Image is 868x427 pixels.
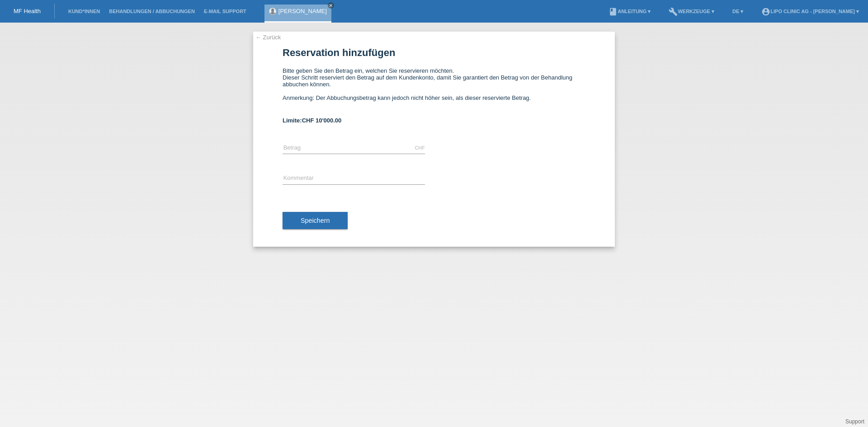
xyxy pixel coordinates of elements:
[301,217,330,224] span: Speichern
[14,8,41,14] a: MF Health
[669,7,678,16] i: build
[283,67,585,108] div: Bitte geben Sie den Betrag ein, welchen Sie reservieren möchten. Dieser Schritt reserviert den Be...
[728,9,748,14] a: DE ▾
[609,7,618,16] i: book
[278,8,327,14] a: [PERSON_NAME]
[283,117,341,124] b: Limite:
[329,3,333,8] i: close
[604,9,655,14] a: bookAnleitung ▾
[283,212,348,229] button: Speichern
[415,145,425,150] div: CHF
[64,9,104,14] a: Kund*innen
[104,9,199,14] a: Behandlungen / Abbuchungen
[199,9,251,14] a: E-Mail Support
[255,34,281,41] a: ← Zurück
[328,2,334,9] a: close
[283,47,585,58] h1: Reservation hinzufügen
[302,117,342,124] span: CHF 10'000.00
[761,7,770,16] i: account_circle
[757,9,863,14] a: account_circleLIPO CLINIC AG - [PERSON_NAME] ▾
[845,418,864,425] a: Support
[664,9,719,14] a: buildWerkzeuge ▾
